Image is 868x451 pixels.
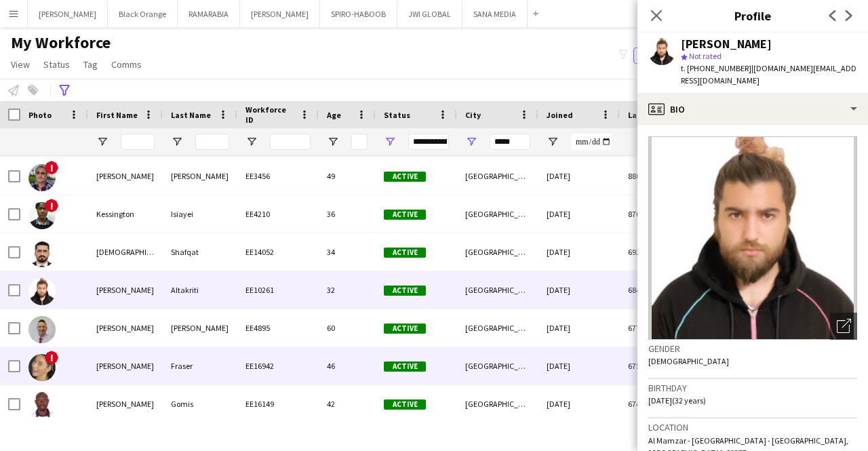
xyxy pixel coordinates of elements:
[384,286,426,296] span: Active
[88,385,163,423] div: [PERSON_NAME]
[237,309,319,347] div: EE4895
[28,392,56,419] img: Leonce Fara Gomis
[163,347,237,385] div: Fraser
[689,51,722,61] span: Not rated
[384,210,426,220] span: Active
[11,58,30,71] span: View
[38,56,75,73] a: Status
[319,271,376,309] div: 32
[88,271,163,309] div: [PERSON_NAME]
[28,202,56,229] img: Kessington Isiayei
[547,136,559,148] button: Open Filter Menu
[320,1,397,27] button: SPIRO-HABOOB
[457,309,538,347] div: [GEOGRAPHIC_DATA]
[637,7,868,24] h3: Profile
[681,63,856,85] span: | [DOMAIN_NAME][EMAIL_ADDRESS][DOMAIN_NAME]
[384,172,426,182] span: Active
[457,385,538,423] div: [GEOGRAPHIC_DATA]
[547,110,573,120] span: Joined
[43,58,70,71] span: Status
[384,323,426,334] span: Active
[538,385,620,423] div: [DATE]
[121,134,155,150] input: First Name Filter Input
[384,248,426,258] span: Active
[240,1,320,27] button: [PERSON_NAME]
[237,233,319,271] div: EE14052
[620,195,701,233] div: 876 days
[163,233,237,271] div: Shafqat
[633,47,701,64] button: Everyone6,013
[237,347,319,385] div: EE16942
[195,134,229,150] input: Last Name Filter Input
[96,110,138,120] span: First Name
[620,233,701,271] div: 692 days
[327,136,339,148] button: Open Filter Menu
[319,233,376,271] div: 34
[270,134,311,150] input: Workforce ID Filter Input
[465,136,477,148] button: Open Filter Menu
[462,1,528,27] button: SANA MEDIA
[648,356,729,366] span: [DEMOGRAPHIC_DATA]
[620,347,701,385] div: 675 days
[28,240,56,267] img: Muhammad Shafqat
[171,136,183,148] button: Open Filter Menu
[5,56,35,73] a: View
[384,136,396,148] button: Open Filter Menu
[457,157,538,195] div: [GEOGRAPHIC_DATA]
[88,309,163,347] div: [PERSON_NAME]
[88,157,163,195] div: [PERSON_NAME]
[28,110,52,120] span: Photo
[384,361,426,372] span: Active
[28,278,56,305] img: Abdulrahman Fawaz Altakriti
[648,421,857,433] h3: Location
[83,58,98,71] span: Tag
[11,33,111,53] span: My Workforce
[45,161,58,174] span: !
[111,58,142,71] span: Comms
[384,399,426,410] span: Active
[319,195,376,233] div: 36
[237,385,319,423] div: EE16149
[163,309,237,347] div: [PERSON_NAME]
[351,134,368,150] input: Age Filter Input
[88,195,163,233] div: Kessington
[28,164,56,191] img: Clinton Seery
[319,309,376,347] div: 60
[237,195,319,233] div: EE4210
[245,136,258,148] button: Open Filter Menu
[28,354,56,381] img: Samira Fraser
[681,38,772,50] div: [PERSON_NAME]
[490,134,530,150] input: City Filter Input
[620,157,701,195] div: 880 days
[45,199,58,212] span: !
[465,110,481,120] span: City
[319,157,376,195] div: 49
[620,309,701,347] div: 677 days
[538,233,620,271] div: [DATE]
[78,56,103,73] a: Tag
[538,271,620,309] div: [DATE]
[538,195,620,233] div: [DATE]
[163,385,237,423] div: Gomis
[648,382,857,394] h3: Birthday
[538,347,620,385] div: [DATE]
[108,1,178,27] button: Black Orange
[88,347,163,385] div: [PERSON_NAME]
[457,195,538,233] div: [GEOGRAPHIC_DATA]
[88,233,163,271] div: [DEMOGRAPHIC_DATA]
[648,395,706,406] span: [DATE] (32 years)
[319,385,376,423] div: 42
[28,316,56,343] img: Brian Fitzgerald
[28,1,108,27] button: [PERSON_NAME]
[648,342,857,355] h3: Gender
[45,351,58,364] span: !
[178,1,240,27] button: RAMARABIA
[830,313,857,340] div: Open photos pop-in
[397,1,462,27] button: JWI GLOBAL
[96,136,108,148] button: Open Filter Menu
[620,271,701,309] div: 684 days
[681,63,751,73] span: t. [PHONE_NUMBER]
[56,82,73,98] app-action-btn: Advanced filters
[457,233,538,271] div: [GEOGRAPHIC_DATA]
[163,195,237,233] div: Isiayei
